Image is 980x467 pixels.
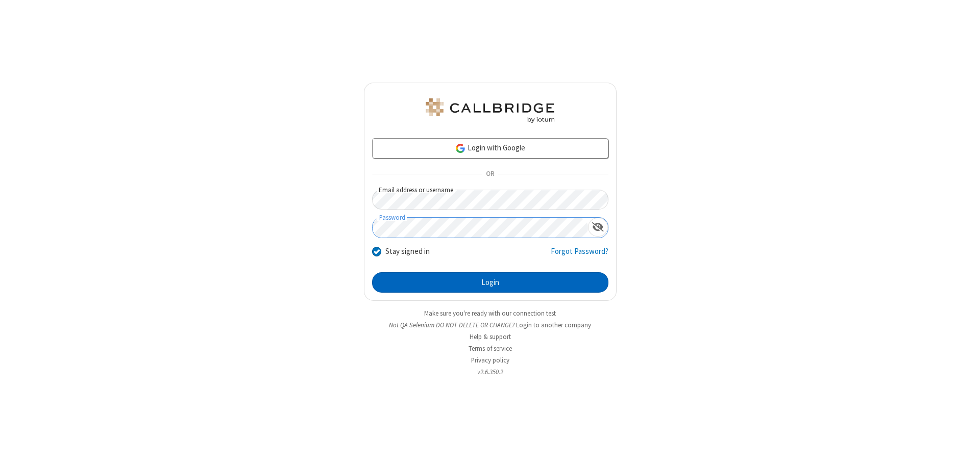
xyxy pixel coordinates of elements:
img: google-icon.png [455,143,466,154]
a: Make sure you're ready with our connection test [424,309,556,318]
button: Login [372,272,608,293]
a: Privacy policy [471,356,509,365]
span: OR [482,167,498,181]
label: Stay signed in [385,246,430,257]
a: Help & support [470,332,511,341]
input: Password [373,218,588,238]
a: Forgot Password? [551,246,608,265]
a: Terms of service [469,344,512,353]
li: v2.6.350.2 [364,367,617,377]
iframe: Chat [954,440,972,460]
div: Show password [588,218,608,237]
li: Not QA Selenium DO NOT DELETE OR CHANGE? [364,320,617,330]
a: Login with Google [372,138,608,159]
input: Email address or username [372,190,608,210]
img: QA Selenium DO NOT DELETE OR CHANGE [424,98,556,123]
button: Login to another company [516,320,591,330]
